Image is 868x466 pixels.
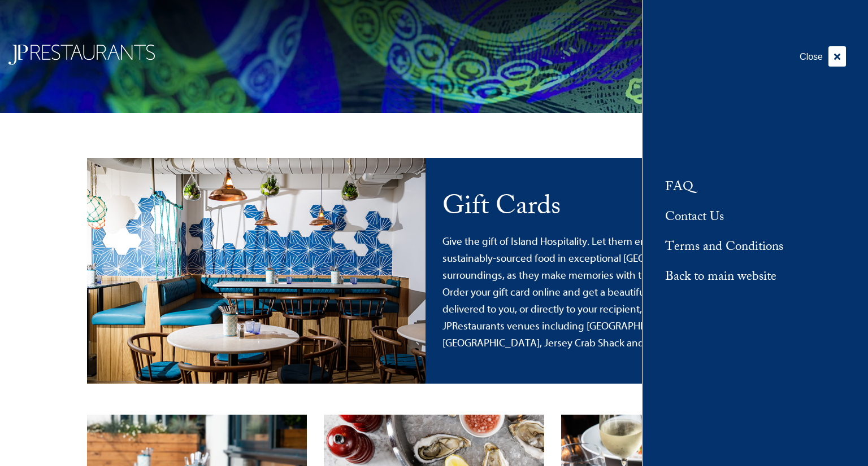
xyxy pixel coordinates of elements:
a: Contact Us [665,209,724,227]
a: Back to main website [665,269,776,287]
img: JPR_aboutus_Pic4.jpg [87,158,426,384]
a: FAQ [665,179,693,197]
h2: Gift Cards [442,190,772,228]
a: Terms and Conditions [665,239,783,257]
img: logo-final-from-website.png [8,45,155,65]
div: Give the gift of Island Hospitality. Let them enjoy the best locally and sustainably-sourced food... [442,233,772,351]
div: Close [800,46,846,67]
